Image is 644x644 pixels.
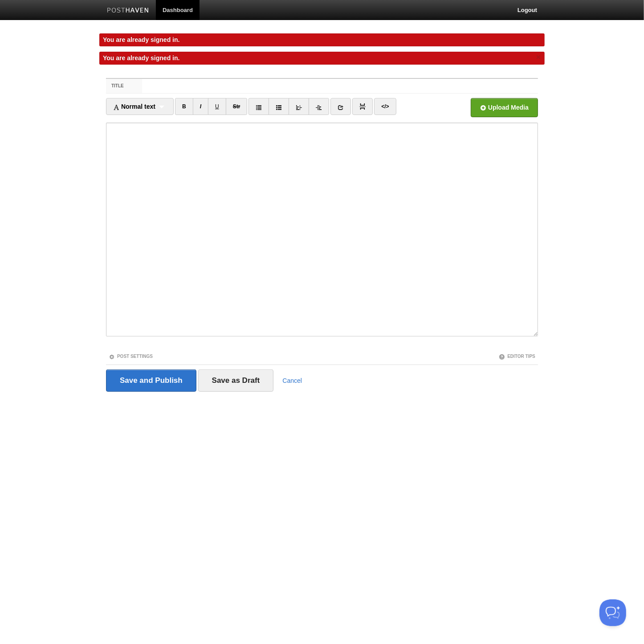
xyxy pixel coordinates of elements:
a: Edit HTML [374,98,396,115]
label: Title [106,79,142,93]
del: Str [233,103,240,110]
a: Ordered list [269,98,289,115]
span: You are already signed in. [103,54,179,62]
img: Posthaven-bar [107,8,149,14]
iframe: Help Scout Beacon - Open [599,599,626,626]
a: CTRL+B [175,98,193,115]
a: Insert link [330,98,351,115]
a: Unordered list [249,98,269,115]
div: You are already signed in. [99,33,545,46]
span: Normal text [113,103,155,110]
a: Indent [309,98,329,115]
a: Cancel [282,377,302,384]
a: × [534,52,542,63]
a: CTRL+I [193,98,208,115]
img: pagebreak-icon.png [359,103,366,110]
input: Save and Publish [106,369,196,392]
a: Outdent [289,98,309,115]
input: Save as Draft [198,369,274,392]
a: Editor Tips [499,354,535,359]
a: CTRL+U [208,98,226,115]
a: Post Settings [109,354,153,359]
a: Insert Read More [352,98,373,115]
